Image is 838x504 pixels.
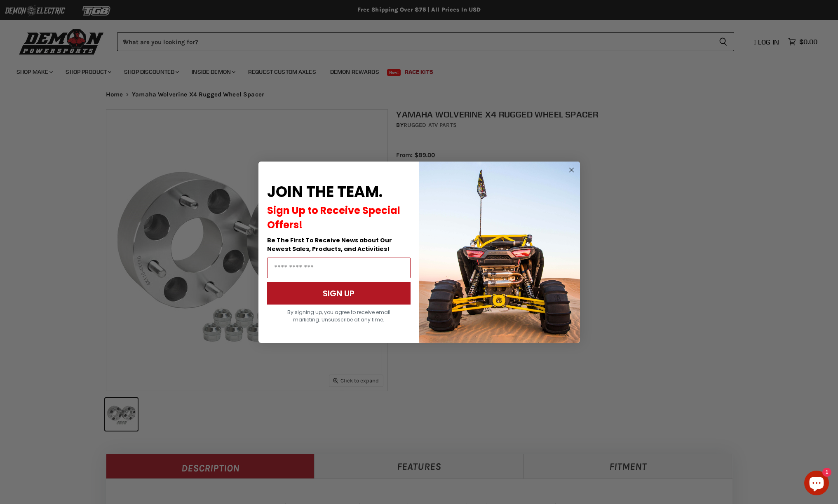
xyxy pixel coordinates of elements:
span: JOIN THE TEAM. [267,181,383,202]
span: Sign Up to Receive Special Offers! [267,204,400,232]
span: By signing up, you agree to receive email marketing. Unsubscribe at any time. [287,309,390,323]
button: SIGN UP [267,282,411,305]
inbox-online-store-chat: Shopify online store chat [802,471,831,497]
button: Close dialog [566,165,577,175]
img: a9095488-b6e7-41ba-879d-588abfab540b.jpeg [419,162,580,343]
input: Email Address [267,258,411,278]
span: Be The First To Receive News about Our Newest Sales, Products, and Activities! [267,236,392,253]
